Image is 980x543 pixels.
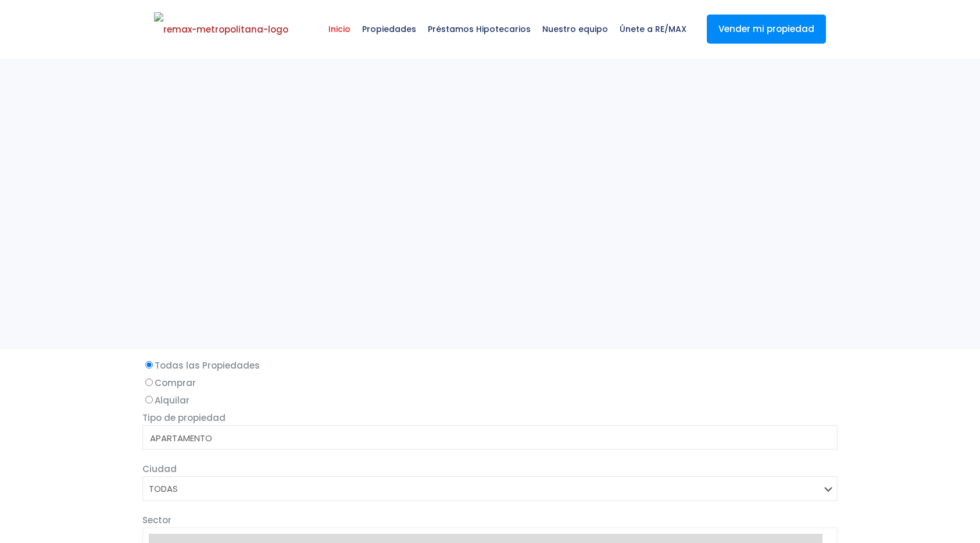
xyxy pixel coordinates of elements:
[356,12,422,47] span: Propiedades
[323,12,356,47] span: Inicio
[142,514,171,526] span: Sector
[145,378,153,386] input: Comprar
[149,445,822,459] option: CASA
[142,393,838,408] label: Alquilar
[145,396,153,403] input: Alquilar
[145,361,153,369] input: Todas las Propiedades
[149,431,822,445] option: APARTAMENTO
[537,12,614,47] span: Nuestro equipo
[614,12,692,47] span: Únete a RE/MAX
[142,358,838,373] label: Todas las Propiedades
[422,12,537,47] span: Préstamos Hipotecarios
[142,376,838,390] label: Comprar
[707,15,826,44] a: Vender mi propiedad
[142,412,226,424] span: Tipo de propiedad
[154,12,288,47] img: remax-metropolitana-logo
[142,463,177,475] span: Ciudad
